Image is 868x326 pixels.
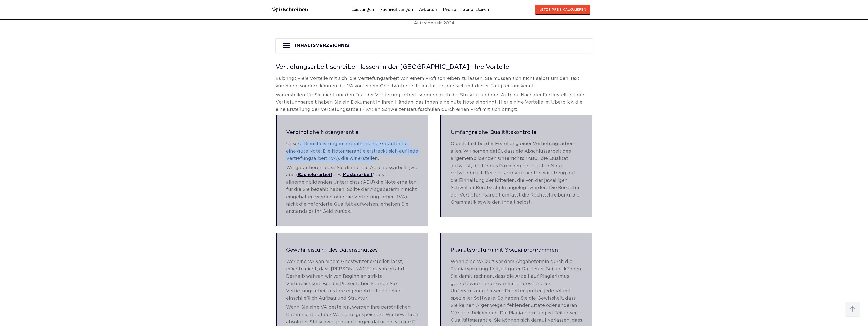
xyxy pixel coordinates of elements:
p: Qualität ist bei der Erstellung einer Vertiefungsarbeit alles. Wir sorgen dafür, dass die Abschlu... [451,140,583,206]
a: Masterarbeit [343,173,373,177]
a: Fachrichtungen [380,6,413,14]
button: JETZT PREIS KALKULIEREN [535,5,591,15]
p: Wir garantieren, dass Sie die für die Abschlussarbeit (wie auch bzw. ) des allgemeinbildenden Unt... [286,164,419,216]
a: Generatoren [462,6,489,14]
a: Leistungen [352,6,374,14]
img: button top [845,302,860,317]
h2: Vertiefungsarbeit schreiben lassen in der [GEOGRAPHIC_DATA]: Ihre Vorteile [276,64,593,70]
p: Wir erstellen für Sie nicht nur den Text der Vertiefungsarbeit, sondern auch die Struktur und den... [276,92,593,113]
h3: Umfangreiche Qualitätskontrolle [451,130,583,135]
span: Aufträge seit 2024 [387,21,481,26]
h3: Gewährleistung des Datenschutzes [286,248,419,253]
p: Es bringt viele Vorteile mit sich, die Vertiefungsarbeit von einem Profi schreiben zu lassen. Sie... [276,75,593,90]
div: INHALTSVERZEICHNIS [295,43,349,48]
img: logo wirschreiben [272,5,308,15]
h3: Verbindliche Notengarantie [286,130,419,135]
a: Bachelorarbeit [297,173,332,177]
a: Preise [443,7,456,12]
p: Unsere Dienstleistungen enthalten eine Garantie für eine gute Note. Die Notengarantie erstreckt s... [286,140,419,162]
a: Arbeiten [419,6,437,14]
p: Wer eine VA von einem Ghostwriter erstellen lässt, möchte nicht, dass [PERSON_NAME] davon erfährt... [286,258,419,302]
h3: Plagiatsprüfung mit Spezialprogrammen [451,248,583,253]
